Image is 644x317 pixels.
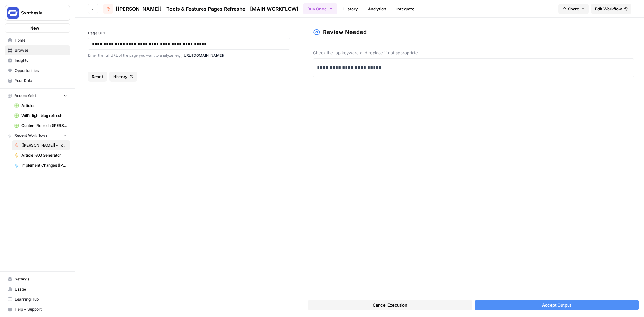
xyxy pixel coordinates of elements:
[14,133,47,138] span: Recent Workflows
[12,150,70,160] a: Article FAQ Generator
[5,284,70,294] a: Usage
[12,111,70,121] a: Will's light blog refresh
[15,276,67,282] span: Settings
[21,103,67,108] span: Articles
[5,294,70,304] a: Learning Hub
[12,140,70,150] a: [[PERSON_NAME]] - Tools & Features Pages Refreshe - [MAIN WORKFLOW]
[5,45,70,55] a: Browse
[15,307,67,312] span: Help + Support
[5,131,70,140] button: Recent Workflows
[21,153,67,158] span: Article FAQ Generator
[30,25,39,31] span: New
[5,76,70,86] a: Your Data
[15,48,67,53] span: Browse
[5,274,70,284] a: Settings
[392,4,418,14] a: Integrate
[21,123,67,129] span: Content Refresh ([PERSON_NAME])
[373,302,407,308] span: Cancel Execution
[303,3,337,14] button: Run Once
[7,7,19,19] img: Synthesia Logo
[15,68,67,73] span: Opportunities
[15,286,67,292] span: Usage
[364,4,390,14] a: Analytics
[475,300,639,310] button: Accept Output
[15,297,67,302] span: Learning Hub
[12,160,70,170] a: Implement Changes ([PERSON_NAME]'s edit)
[323,28,367,37] h2: Review Needed
[5,91,70,101] button: Recent Grids
[5,5,70,21] button: Workspace: Synthesia
[21,142,67,148] span: [[PERSON_NAME]] - Tools & Features Pages Refreshe - [MAIN WORKFLOW]
[558,4,589,14] button: Share
[103,4,298,14] a: [[PERSON_NAME]] - Tools & Features Pages Refreshe - [MAIN WORKFLOW]
[88,30,290,36] label: Page URL
[113,73,128,80] span: History
[340,4,362,14] a: History
[109,72,137,82] button: History
[15,78,67,84] span: Your Data
[182,53,223,58] a: [URL][DOMAIN_NAME]
[88,52,290,59] p: Enter the full URL of the page you want to analyze (e.g., )
[116,5,298,13] span: [[PERSON_NAME]] - Tools & Features Pages Refreshe - [MAIN WORKFLOW]
[5,304,70,314] button: Help + Support
[5,23,70,33] button: New
[308,300,472,310] button: Cancel Execution
[21,113,67,118] span: Will's light blog refresh
[88,72,107,82] button: Reset
[595,6,622,12] span: Edit Workflow
[15,58,67,63] span: Insights
[591,4,631,14] a: Edit Workflow
[5,66,70,76] a: Opportunities
[14,93,37,99] span: Recent Grids
[15,37,67,43] span: Home
[21,163,67,168] span: Implement Changes ([PERSON_NAME]'s edit)
[21,10,59,16] span: Synthesia
[92,73,103,80] span: Reset
[5,35,70,45] a: Home
[568,6,579,12] span: Share
[313,49,634,56] span: Check the top keyword and replace if not appropriate
[12,121,70,131] a: Content Refresh ([PERSON_NAME])
[12,101,70,111] a: Articles
[542,302,571,308] span: Accept Output
[5,55,70,66] a: Insights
